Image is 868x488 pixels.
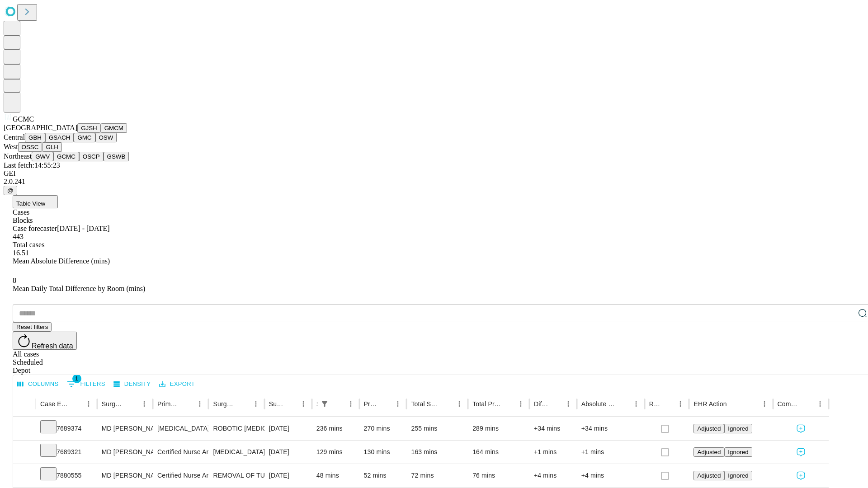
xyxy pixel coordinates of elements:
[13,277,16,284] span: 8
[697,472,721,479] span: Adjusted
[269,400,283,408] div: Surgery Date
[79,152,104,161] button: OSCP
[332,398,344,410] button: Sort
[213,400,236,408] div: Surgery Name
[57,225,109,232] span: [DATE] - [DATE]
[316,400,317,408] div: Scheduled In Room Duration
[13,332,77,350] button: Refresh data
[157,441,204,464] div: Certified Nurse Anesthetist
[70,398,82,410] button: Sort
[693,471,724,480] button: Adjusted
[13,115,34,123] span: GCMC
[104,152,129,161] button: GSWB
[630,398,642,410] button: Menu
[45,133,74,142] button: GSACH
[4,143,18,150] span: West
[13,257,110,265] span: Mean Absolute Difference (mins)
[18,468,31,484] button: Expand
[32,342,73,350] span: Refresh data
[411,400,439,408] div: Total Scheduled Duration
[40,464,93,487] div: 7880555
[728,398,741,410] button: Sort
[728,449,748,455] span: Ignored
[453,398,466,410] button: Menu
[95,133,117,142] button: OSW
[4,152,32,160] span: Northeast
[318,398,331,410] button: Show filters
[549,398,562,410] button: Sort
[13,241,44,249] span: Total cases
[724,471,752,480] button: Ignored
[318,398,331,410] div: 1 active filter
[16,200,45,207] span: Table View
[269,464,307,487] div: [DATE]
[18,421,31,437] button: Expand
[102,441,148,464] div: MD [PERSON_NAME] [PERSON_NAME] Md
[13,225,57,232] span: Case forecaster
[364,441,402,464] div: 130 mins
[40,400,69,408] div: Case Epic Id
[534,464,572,487] div: +4 mins
[617,398,630,410] button: Sort
[193,398,206,410] button: Menu
[534,417,572,440] div: +34 mins
[4,178,864,186] div: 2.0.241
[65,377,108,391] button: Show filters
[213,417,259,440] div: ROBOTIC [MEDICAL_DATA] [MEDICAL_DATA]
[758,398,771,410] button: Menu
[4,133,25,141] span: Central
[693,424,724,433] button: Adjusted
[392,398,404,410] button: Menu
[728,425,748,432] span: Ignored
[157,464,204,487] div: Certified Nurse Anesthetist
[693,447,724,457] button: Adjusted
[32,152,53,161] button: GWV
[13,195,58,208] button: Table View
[581,464,640,487] div: +4 mins
[814,398,826,410] button: Menu
[101,123,127,133] button: GMCM
[693,400,726,408] div: EHR Action
[157,377,197,391] button: Export
[13,285,145,292] span: Mean Daily Total Difference by Room (mins)
[514,398,527,410] button: Menu
[77,123,101,133] button: GJSH
[502,398,514,410] button: Sort
[15,377,61,391] button: Select columns
[13,233,24,240] span: 443
[364,417,402,440] div: 270 mins
[25,133,45,142] button: GBH
[13,322,52,332] button: Reset filters
[102,400,124,408] div: Surgeon Name
[379,398,392,410] button: Sort
[157,400,180,408] div: Primary Service
[18,445,31,460] button: Expand
[72,374,81,383] span: 1
[181,398,193,410] button: Sort
[581,417,640,440] div: +34 mins
[4,186,17,195] button: @
[661,398,674,410] button: Sort
[778,400,800,408] div: Comments
[364,400,378,408] div: Predicted In Room Duration
[157,417,204,440] div: [MEDICAL_DATA]
[534,441,572,464] div: +1 mins
[213,464,259,487] div: REMOVAL OF TUNNELED CENTRAL VENOUS ACCESS DEVICE WITH PORT
[674,398,687,410] button: Menu
[18,142,42,152] button: OSSC
[111,377,153,391] button: Density
[237,398,250,410] button: Sort
[801,398,814,410] button: Sort
[649,400,661,408] div: Resolved in EHR
[138,398,151,410] button: Menu
[581,441,640,464] div: +1 mins
[472,417,525,440] div: 289 mins
[269,417,307,440] div: [DATE]
[284,398,297,410] button: Sort
[344,398,357,410] button: Menu
[4,169,864,178] div: GEI
[724,447,752,457] button: Ignored
[697,425,721,432] span: Adjusted
[16,324,48,330] span: Reset filters
[411,417,463,440] div: 255 mins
